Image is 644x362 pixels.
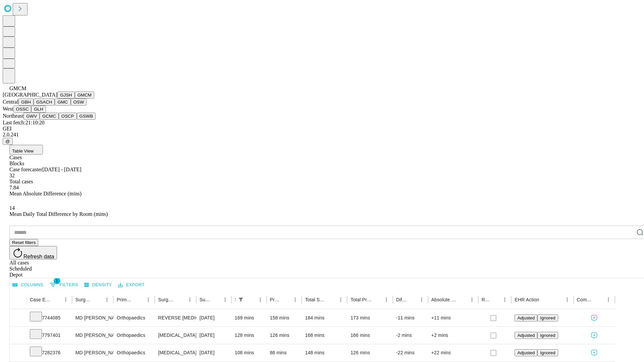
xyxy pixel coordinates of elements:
[351,309,389,326] div: 173 mins
[431,344,475,361] div: +22 mins
[57,92,75,99] button: GJSH
[158,344,193,361] div: [MEDICAL_DATA] [MEDICAL_DATA], EXTENSIVE, 3 OR MORE DISCRETE STRUCTURES
[11,280,45,290] button: Select columns
[305,297,326,302] div: Total Scheduled Duration
[9,246,57,259] button: Refresh data
[75,327,110,344] div: MD [PERSON_NAME] [PERSON_NAME]
[396,309,425,326] div: -11 mins
[83,280,114,290] button: Density
[13,312,23,324] button: Expand
[48,280,80,290] button: Show filters
[200,309,228,326] div: [DATE]
[256,295,265,304] button: Menu
[3,120,45,125] span: Last fetch: 21:10:20
[305,327,344,344] div: 168 mins
[52,295,61,304] button: Sort
[604,295,613,304] button: Menu
[117,297,133,302] div: Primary Service
[117,309,151,326] div: Orthopaedics
[537,349,558,356] button: Ignored
[55,99,70,106] button: GMC
[9,167,42,172] span: Case forecaster
[372,295,382,304] button: Sort
[417,295,426,304] button: Menu
[176,295,185,304] button: Sort
[30,344,69,361] div: 7282376
[458,295,467,304] button: Sort
[185,295,195,304] button: Menu
[235,327,263,344] div: 128 mins
[537,314,558,321] button: Ignored
[305,344,344,361] div: 148 mins
[396,327,425,344] div: -2 mins
[515,349,537,356] button: Adjusted
[540,315,555,320] span: Ignored
[30,297,51,302] div: Case Epic Id
[305,309,344,326] div: 184 mins
[31,106,46,113] button: GLH
[270,327,299,344] div: 126 mins
[42,167,81,172] span: [DATE] - [DATE]
[9,205,15,211] span: 14
[500,295,509,304] button: Menu
[12,148,34,154] span: Table View
[9,191,82,196] span: Mean Absolute Difference (mins)
[577,297,594,302] div: Comments
[236,295,246,304] button: Show filters
[270,344,299,361] div: 86 mins
[482,297,490,302] div: Resolved in EHR
[290,295,300,304] button: Menu
[515,297,539,302] div: EHR Action
[491,295,500,304] button: Sort
[30,327,69,344] div: 7797401
[59,113,77,120] button: OSCP
[517,350,535,355] span: Adjusted
[540,350,555,355] span: Ignored
[34,99,55,106] button: GSACH
[75,344,110,361] div: MD [PERSON_NAME] [PERSON_NAME]
[351,297,372,302] div: Total Predicted Duration
[3,106,13,112] span: West
[396,344,425,361] div: -22 mins
[281,295,290,304] button: Sort
[327,295,336,304] button: Sort
[9,185,19,190] span: 7.84
[158,327,193,344] div: [MEDICAL_DATA] [MEDICAL_DATA]
[117,327,151,344] div: Orthopaedics
[351,344,389,361] div: 126 mins
[13,330,23,342] button: Expand
[396,297,407,302] div: Difference
[200,327,228,344] div: [DATE]
[200,297,210,302] div: Surgery Date
[515,332,537,339] button: Adjusted
[75,297,92,302] div: Surgeon Name
[270,297,281,302] div: Predicted In Room Duration
[30,309,69,326] div: 7744085
[540,333,555,338] span: Ignored
[351,327,389,344] div: 166 mins
[158,297,175,302] div: Surgery Name
[220,295,230,304] button: Menu
[13,347,23,359] button: Expand
[9,85,26,91] span: GMCM
[517,333,535,338] span: Adjusted
[235,297,235,302] div: Scheduled In Room Duration
[5,139,10,144] span: @
[408,295,417,304] button: Sort
[562,295,572,304] button: Menu
[236,295,246,304] div: 1 active filter
[54,278,60,284] span: 1
[336,295,345,304] button: Menu
[3,132,641,138] div: 2.0.241
[431,309,475,326] div: +11 mins
[134,295,144,304] button: Sort
[75,92,94,99] button: GMCM
[102,295,112,304] button: Menu
[517,315,535,320] span: Adjusted
[93,295,102,304] button: Sort
[13,106,32,113] button: OSSC
[23,254,54,259] span: Refresh data
[9,173,15,178] span: 32
[235,344,263,361] div: 108 mins
[270,309,299,326] div: 158 mins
